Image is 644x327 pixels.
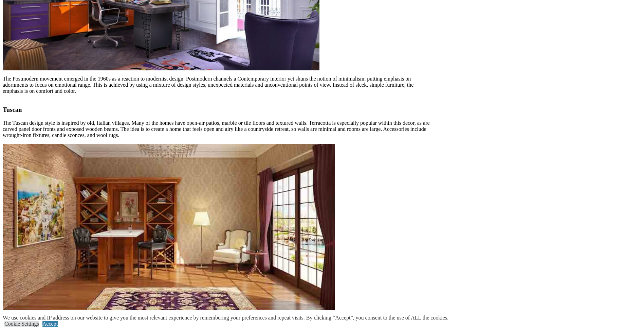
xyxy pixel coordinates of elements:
[42,321,58,327] a: Accept
[3,120,430,138] p: The Tuscan design style is inspired by old, Italian villages. Many of the homes have open-air pat...
[4,321,39,327] a: Cookie Settings
[3,76,430,94] p: The Postmodern movement emerged in the 1960s as a reaction to modernist design. Postmodern channe...
[3,144,335,310] img: tuscanstyle
[3,106,430,114] h3: Tuscan
[3,315,448,321] div: We use cookies and IP address on our website to give you the most relevant experience by remember...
